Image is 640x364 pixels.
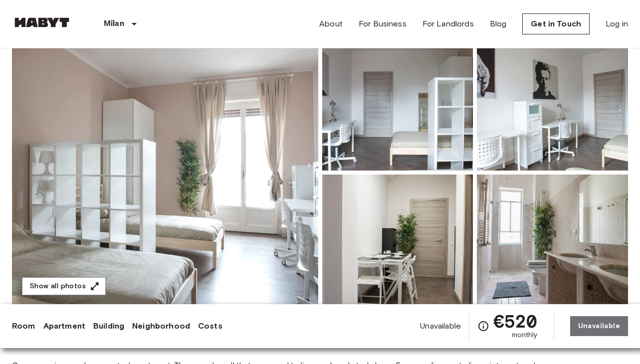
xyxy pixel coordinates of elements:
[93,320,124,332] a: Building
[198,320,222,332] a: Costs
[423,18,474,30] a: For Landlords
[319,18,343,30] a: About
[420,321,461,332] span: Unavailable
[512,330,538,340] span: monthly
[606,18,628,30] a: Log in
[12,320,35,332] a: Room
[522,13,590,34] a: Get in Touch
[477,320,489,332] svg: Check cost overview for full price breakdown. Please note that discounts apply to new joiners onl...
[132,320,190,332] a: Neighborhood
[490,18,507,30] a: Blog
[12,17,72,27] img: Habyt
[493,312,538,330] span: €520
[359,18,407,30] a: For Business
[22,277,106,296] button: Show all photos
[477,40,628,171] img: Picture of unit IT-14-025-001-04H
[322,40,473,171] img: Picture of unit IT-14-025-001-04H
[477,175,628,305] img: Picture of unit IT-14-025-001-04H
[12,40,318,305] img: Marketing picture of unit IT-14-025-001-04H
[43,320,85,332] a: Apartment
[322,175,473,305] img: Picture of unit IT-14-025-001-04H
[104,18,124,30] p: Milan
